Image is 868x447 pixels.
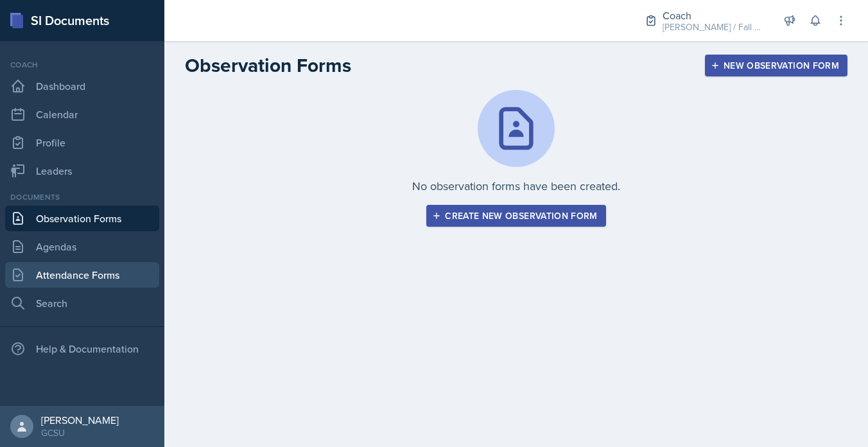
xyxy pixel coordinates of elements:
a: Attendance Forms [5,262,159,288]
button: New Observation Form [705,55,847,76]
button: Create new observation form [426,205,605,227]
a: Agendas [5,234,159,259]
div: Coach [5,59,159,71]
div: Coach [663,8,765,23]
a: Observation Forms [5,206,159,231]
a: Calendar [5,101,159,127]
p: No observation forms have been created. [412,177,620,195]
div: [PERSON_NAME] / Fall 2025 [663,21,765,34]
a: Leaders [5,158,159,184]
div: Help & Documentation [5,336,159,362]
a: Dashboard [5,73,159,99]
div: Create new observation form [435,211,597,221]
a: Profile [5,130,159,155]
div: Documents [5,191,159,203]
a: Search [5,290,159,316]
div: [PERSON_NAME] [41,414,119,426]
h2: Observation Forms [185,54,351,77]
div: GCSU [41,426,119,439]
div: New Observation Form [713,60,839,71]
